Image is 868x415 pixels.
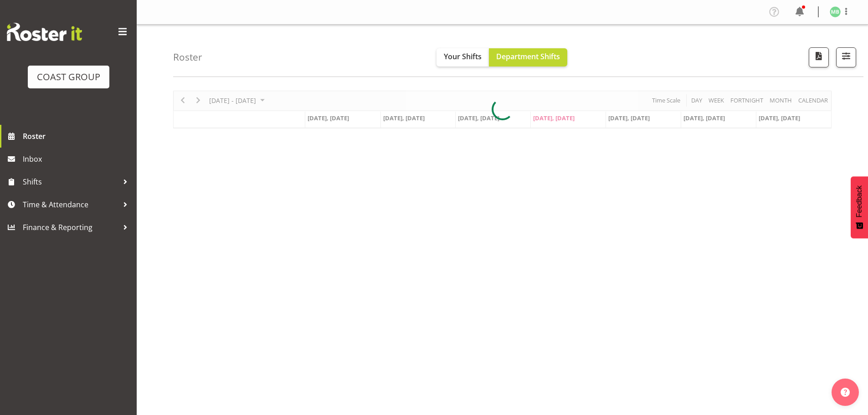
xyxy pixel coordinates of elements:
[496,51,560,61] span: Department Shifts
[23,175,118,189] span: Shifts
[851,176,868,238] button: Feedback - Show survey
[173,52,202,62] h4: Roster
[7,23,82,41] img: Rosterit website logo
[37,70,100,84] div: COAST GROUP
[855,185,863,217] span: Feedback
[489,48,567,67] button: Department Shifts
[23,220,118,234] span: Finance & Reporting
[437,48,489,67] button: Your Shifts
[836,47,856,67] button: Filter Shifts
[444,51,482,61] span: Your Shifts
[809,47,829,67] button: Download a PDF of the roster according to the set date range.
[830,6,841,17] img: mike-bullock1158.jpg
[23,152,132,166] span: Inbox
[841,388,850,397] img: help-xxl-2.png
[23,129,132,143] span: Roster
[23,198,118,211] span: Time & Attendance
